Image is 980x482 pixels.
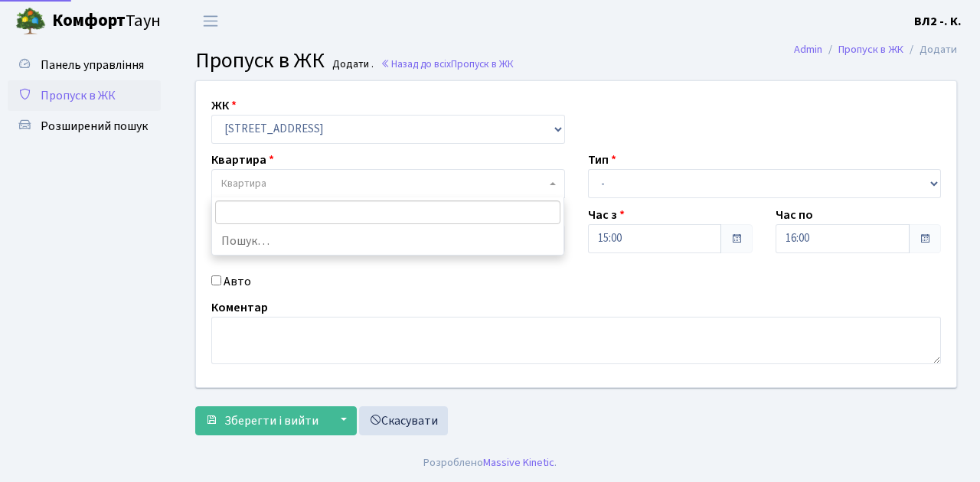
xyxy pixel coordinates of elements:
[211,298,268,317] label: Коментар
[41,87,116,104] span: Пропуск в ЖК
[8,80,161,111] a: Пропуск в ЖК
[211,151,274,169] label: Квартира
[52,8,161,34] span: Таун
[41,118,148,135] span: Розширений пошук
[329,58,374,71] small: Додати .
[381,57,514,71] a: Назад до всіхПропуск в ЖК
[195,406,328,435] button: Зберегти і вийти
[8,50,161,80] a: Панель управління
[914,12,962,31] a: ВЛ2 -. К.
[52,8,126,33] b: Комфорт
[41,57,144,73] span: Панель управління
[776,206,813,224] label: Час по
[483,454,554,471] a: Massive Kinetic
[211,96,237,115] label: ЖК
[359,406,448,435] a: Скасувати
[588,151,616,169] label: Тип
[903,41,957,58] li: Додати
[212,227,564,255] li: Пошук…
[195,45,325,76] span: Пропуск в ЖК
[224,412,318,429] span: Зберегти і вийти
[838,41,903,57] a: Пропуск в ЖК
[914,13,962,30] b: ВЛ2 -. К.
[588,206,625,224] label: Час з
[191,8,230,34] button: Переключити навігацію
[794,41,822,57] a: Admin
[423,454,557,471] div: Розроблено .
[15,6,46,37] img: logo.png
[221,176,266,191] span: Квартира
[771,34,980,66] nav: breadcrumb
[8,111,161,142] a: Розширений пошук
[224,272,251,291] label: Авто
[451,57,514,71] span: Пропуск в ЖК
